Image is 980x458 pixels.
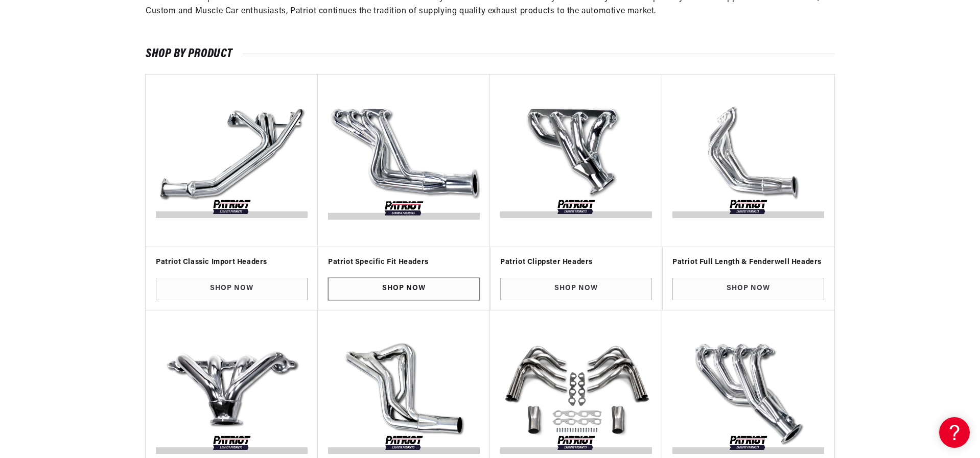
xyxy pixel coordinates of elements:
[328,278,480,301] a: Shop Now
[672,85,824,236] img: Patriot-Fenderwell-111-v1590437195265.jpg
[672,257,824,268] h3: Patriot Full Length & Fenderwell Headers
[500,257,652,268] h3: Patriot Clippster Headers
[146,49,834,59] h2: SHOP BY PRODUCT
[156,257,308,268] h3: Patriot Classic Import Headers
[500,85,652,236] img: Patriot-Clippster-Headers-v1588104121313.jpg
[326,83,482,239] img: Patriot-Specific-Fit-Headers-v1588104112434.jpg
[156,278,308,301] a: Shop Now
[500,278,652,301] a: Shop Now
[672,278,824,301] a: Shop Now
[328,257,480,268] h3: Patriot Specific Fit Headers
[156,85,308,236] img: Patriot-Classic-Import-Headers-v1588104940254.jpg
